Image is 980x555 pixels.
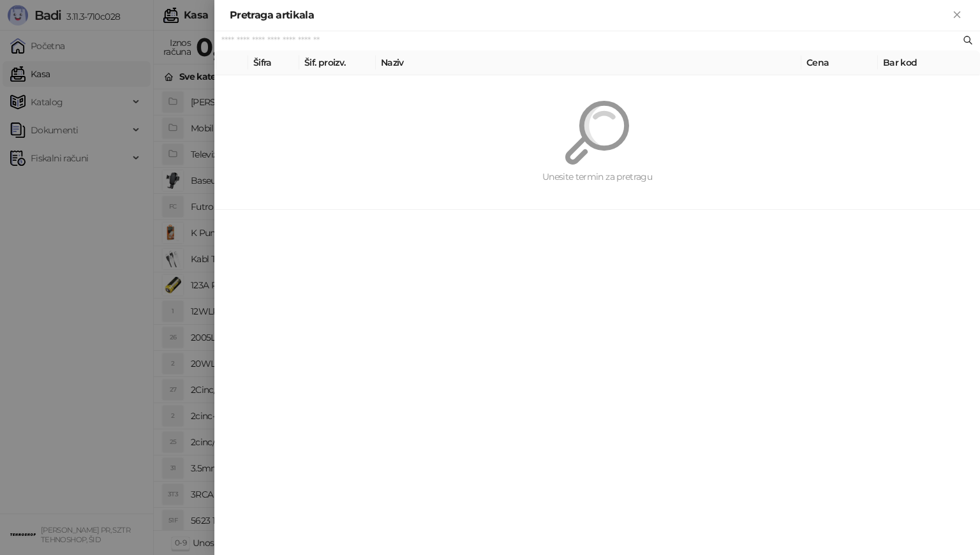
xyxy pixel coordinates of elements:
[878,50,980,75] th: Bar kod
[245,170,949,184] div: Unesite termin za pretragu
[248,50,299,75] th: Šifra
[376,50,801,75] th: Naziv
[230,8,949,23] div: Pretraga artikala
[949,8,965,23] button: Zatvori
[801,50,878,75] th: Cena
[299,50,376,75] th: Šif. proizv.
[565,101,629,165] img: Pretraga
